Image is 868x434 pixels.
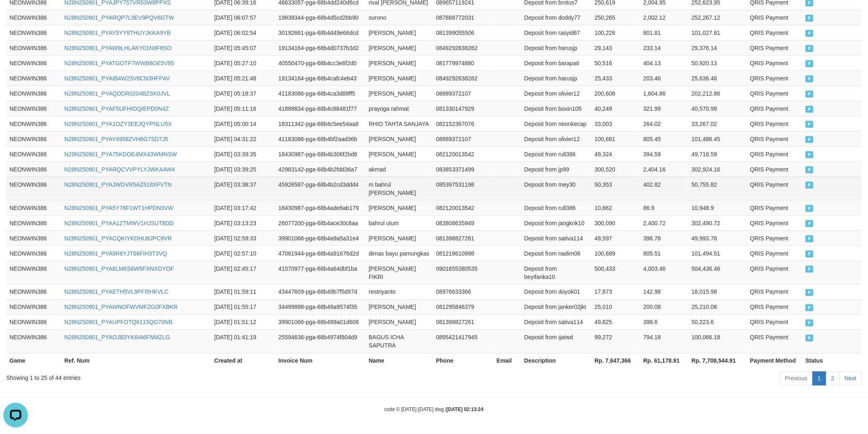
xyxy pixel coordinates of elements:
td: [PERSON_NAME] [365,55,433,71]
td: [DATE] 02:57:10 [211,246,275,261]
td: QRIS Payment [747,162,802,177]
td: [DATE] 03:39:35 [211,146,275,162]
span: PAID [806,30,814,37]
td: [DATE] 01:59:11 [211,284,275,299]
td: [DATE] 06:07:57 [211,10,275,25]
td: dimas bayu pamungkas [365,246,433,261]
td: NEONWIN386 [6,86,61,101]
td: 081330147929 [433,101,493,116]
a: N28N250901_PYAQDDR0204BZSK0JVL [64,90,170,97]
span: PAID [806,251,814,258]
td: 50,920.13 [688,55,747,71]
td: 30192661-pga-68b4d49e66dcd [275,25,365,40]
span: PAID [806,205,814,212]
td: NEONWIN386 [6,215,61,231]
td: m bahrul [PERSON_NAME] [365,177,433,200]
a: N28N250901_PYARQP7L9EV9PQV6GTW [64,14,174,21]
td: QRIS Payment [747,10,802,25]
td: 39901066-pga-68b4a9a5a31e4 [275,231,365,246]
td: [PERSON_NAME] [365,315,433,330]
a: N28N250901_PYAETH5VL9PFI5HKVLC [64,289,169,295]
td: Deposit from beyifanka10 [521,261,591,284]
span: PAID [806,335,814,342]
td: QRIS Payment [747,261,802,284]
td: Deposit from jangkrik10 [521,215,591,231]
a: N28N250901_PYATGOTF7WWB8GE5V95 [64,60,174,66]
td: 08889372107 [433,86,493,101]
td: 100,681 [592,131,640,146]
td: 0849292838282 [433,40,493,55]
a: N28N250901_PYAUPFOTQ6115QG70NB [64,319,173,326]
td: 50,353 [592,177,640,200]
th: Name [365,353,433,368]
td: NEONWIN386 [6,131,61,146]
td: NEONWIN386 [6,25,61,40]
span: PAID [806,304,814,311]
td: 41183086-pga-68b4ca3d89ff5 [275,86,365,101]
td: [DATE] 06:02:54 [211,25,275,40]
td: NEONWIN386 [6,162,61,177]
td: 4,003.46 [640,261,688,284]
td: 233.14 [640,40,688,55]
span: PAID [806,151,814,158]
a: N28N250901_PYA75KDOE4MX43WMNSW [64,151,177,158]
a: N28N250901_PYAF5UFHIOQIEPD0N4Z [64,105,169,112]
td: 25,010 [592,299,640,315]
td: 142.98 [640,284,688,299]
td: 402.82 [640,177,688,200]
td: surono [365,10,433,25]
td: 100,066.18 [688,330,747,353]
td: [PERSON_NAME] [365,131,433,146]
td: 398.6 [640,315,688,330]
td: 794.18 [640,330,688,353]
th: Invoice Num [275,353,365,368]
td: 39901066-pga-68b499a01d608 [275,315,365,330]
td: 29,143 [592,40,640,55]
td: 19839344-pga-68b4d5cd2bb90 [275,10,365,25]
div: Showing 1 to 25 of 44 entries [6,371,356,382]
td: QRIS Payment [747,146,802,162]
td: 250,265 [592,10,640,25]
td: 18,015.98 [688,284,747,299]
td: 0901655380535 [433,261,493,284]
td: QRIS Payment [747,246,802,261]
a: Next [839,372,862,386]
td: 203.46 [640,71,688,86]
td: 101,486.45 [688,131,747,146]
td: 2,404.16 [640,162,688,177]
td: akmad [365,162,433,177]
td: Deposit from barapati [521,55,591,71]
td: 264.02 [640,116,688,131]
td: 43447609-pga-68b49b7f5d97d [275,284,365,299]
span: PAID [806,235,814,242]
td: 081398827261 [433,315,493,330]
td: 40,570.99 [688,101,747,116]
span: PAID [806,289,814,296]
td: 081399055506 [433,25,493,40]
td: NEONWIN386 [6,284,61,299]
td: 2,002.12 [640,10,688,25]
td: [DATE] 05:21:48 [211,71,275,86]
a: 1 [813,372,827,386]
a: N28N250901_PYAA1ZTMWV1HJSUT8DD [64,220,174,226]
td: [DATE] 05:18:37 [211,86,275,101]
td: 10,862 [592,200,640,215]
td: QRIS Payment [747,131,802,146]
td: 29,376.14 [688,40,747,55]
td: Deposit from sativa114 [521,315,591,330]
td: 0849292838282 [433,71,493,86]
a: N28N250901_PYA1OZY3EEJQYPNLU5X [64,121,172,127]
td: 18430987-pga-68b4ade6ab179 [275,200,365,215]
span: PAID [806,106,814,113]
td: Deposit from rull386 [521,200,591,215]
th: Created at [211,353,275,368]
td: 2,400.72 [640,215,688,231]
td: 08976633366 [433,284,493,299]
span: PAID [806,91,814,98]
td: 25,636.46 [688,71,747,86]
td: Deposit from ijatwd [521,330,591,353]
td: [DATE] 04:31:22 [211,131,275,146]
td: QRIS Payment [747,40,802,55]
td: 08889372107 [433,131,493,146]
td: 083808635949 [433,215,493,231]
